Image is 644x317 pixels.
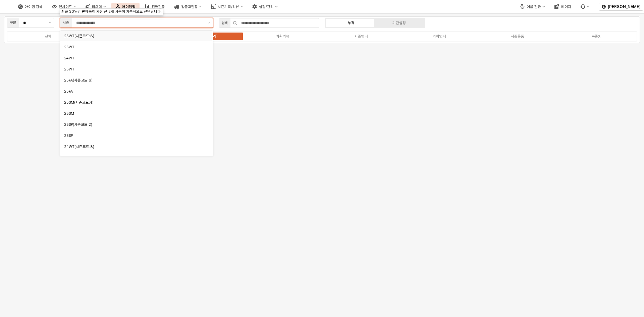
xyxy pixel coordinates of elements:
[181,5,198,9] font: 입출고현황
[14,3,47,11] div: 아이템 검색
[81,3,110,11] div: 리오더
[60,31,213,156] div: 옵션을 선택하세요
[561,5,571,9] font: 페이지
[64,156,73,160] font: 24FA
[64,122,92,127] font: 25SP(시즌코드:2)
[348,21,355,25] div: 누적
[259,5,274,9] font: 설정/관리
[64,111,74,116] font: 25SM
[141,3,169,11] div: 판매현황
[205,18,213,28] button: 제안 사항 표시
[608,4,640,9] font: [PERSON_NAME]
[550,3,575,11] div: 페이지
[9,34,87,39] label: 전체
[218,5,239,9] font: 시즌기획/리뷰
[64,78,93,83] font: 25FA(시즌코드:6)
[207,3,247,11] div: 시즌기획/리뷰
[244,34,322,39] label: 기획의류
[276,34,289,39] div: 기획의류
[64,134,73,138] font: 25SP
[64,145,94,149] font: 24WT(시즌코드:8)
[355,34,368,39] div: 시즌언더
[152,5,165,9] font: 판매현황
[63,20,69,26] div: 시즌
[591,34,600,39] div: 복종X
[170,3,206,11] div: 입출고현황
[248,3,281,11] div: 설정/관리
[48,3,80,11] div: 인사이트
[111,3,140,11] div: 아이템맵
[511,34,524,39] div: 시즌용품
[64,56,74,60] font: 24WT
[64,45,204,50] div: 25WT
[64,100,94,105] font: 25SM(시즌코드:4)
[59,5,72,9] font: 인사이트
[64,67,74,71] font: 25WT
[375,20,423,26] label: 기간설정
[64,89,73,94] font: 25FA
[25,5,43,9] font: 아이템 검색
[46,18,54,28] button: 제안 사항 표시
[516,3,549,11] div: 이름 전환
[433,34,446,39] div: 기획언더
[122,5,136,9] font: 아이템맵
[557,34,635,39] label: 복종X
[64,34,204,39] div: 25WT(시즌코드:8)
[45,34,52,39] div: 전체
[392,21,406,25] div: 기간설정
[10,20,16,26] div: 구분
[92,5,102,9] font: 리오더
[222,20,228,26] div: 검색
[327,20,375,26] label: 누적
[479,34,557,39] label: 시즌용품
[577,3,593,11] div: 버그 제보 및 기능 개선 요청
[322,34,400,39] label: 시즌언더
[527,5,541,9] font: 이름 전환
[400,34,478,39] label: 기획언더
